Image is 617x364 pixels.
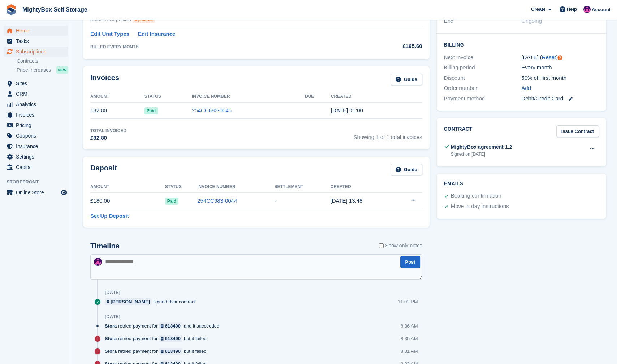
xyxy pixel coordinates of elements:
[4,152,68,162] a: menu
[521,95,599,103] div: Debit/Credit Card
[16,187,59,198] span: Online Store
[105,335,210,342] div: retried payment for but it failed
[444,84,522,92] div: Order number
[4,162,68,172] a: menu
[583,6,591,13] img: Richard Marsh
[4,141,68,151] a: menu
[567,6,577,13] span: Help
[305,91,331,103] th: Due
[105,322,117,329] span: Stora
[444,181,599,187] h2: Emails
[90,127,126,134] div: Total Invoiced
[4,99,68,109] a: menu
[17,66,68,74] a: Price increases NEW
[444,125,473,137] h2: Contract
[138,30,175,38] a: Edit Insurance
[144,107,158,114] span: Paid
[16,78,59,88] span: Sites
[105,335,117,342] span: Stora
[90,193,165,209] td: £180.00
[94,258,102,266] img: Richard Marsh
[105,298,152,305] a: [PERSON_NAME]
[360,42,422,51] div: £165.60
[7,178,72,186] span: Storefront
[451,202,509,211] div: Move in day instructions
[330,181,392,193] th: Created
[521,64,599,72] div: Every month
[401,348,418,355] div: 8:31 AM
[90,30,129,38] a: Edit Unit Types
[451,192,501,200] div: Booking confirmation
[90,164,117,176] h2: Deposit
[6,4,17,15] img: stora-icon-8386f47178a22dfd0bd8f6a31ec36ba5ce8667c1dd55bd0f319d3a0aa187defe.svg
[144,91,192,103] th: Status
[20,4,90,16] a: MightyBox Self Storage
[197,198,237,204] a: 254CC683-0044
[557,55,563,61] div: Tooltip anchor
[451,143,512,151] div: MightyBox agreement 1.2
[90,74,119,86] h2: Invoices
[521,53,599,62] div: [DATE] ( )
[592,6,610,13] span: Account
[331,91,422,103] th: Created
[105,314,120,320] div: [DATE]
[165,198,178,205] span: Paid
[56,66,68,74] div: NEW
[398,298,418,305] div: 11:09 PM
[111,298,150,305] div: [PERSON_NAME]
[60,188,68,197] a: Preview store
[90,134,126,142] div: £82.80
[16,162,59,172] span: Capital
[159,322,182,329] a: 618490
[4,26,68,36] a: menu
[4,187,68,198] a: menu
[4,89,68,99] a: menu
[4,36,68,46] a: menu
[90,181,165,193] th: Amount
[17,67,51,74] span: Price increases
[391,74,422,86] a: Guide
[192,91,305,103] th: Invoice Number
[4,110,68,120] a: menu
[105,348,210,355] div: retried payment for but it failed
[16,120,59,130] span: Pricing
[444,64,522,72] div: Billing period
[4,47,68,57] a: menu
[275,181,331,193] th: Settlement
[90,242,120,250] h2: Timeline
[16,47,59,57] span: Subscriptions
[159,348,182,355] a: 618490
[444,41,599,48] h2: Billing
[105,290,120,295] div: [DATE]
[165,181,198,193] th: Status
[556,125,599,137] a: Issue Contract
[16,89,59,99] span: CRM
[444,74,522,82] div: Discount
[379,242,384,250] input: Show only notes
[275,193,331,209] td: -
[159,335,182,342] a: 618490
[17,58,68,65] a: Contracts
[4,120,68,130] a: menu
[90,212,129,220] a: Set Up Deposit
[521,74,599,82] div: 50% off first month
[197,181,274,193] th: Invoice Number
[542,54,556,60] a: Reset
[531,6,545,13] span: Create
[90,91,144,103] th: Amount
[331,107,363,113] time: 2025-06-25 00:00:40 UTC
[444,17,522,25] div: End
[401,322,418,329] div: 8:36 AM
[165,348,181,355] div: 618490
[354,127,422,142] span: Showing 1 of 1 total invoices
[192,107,232,113] a: 254CC683-0045
[4,131,68,141] a: menu
[165,322,181,329] div: 618490
[16,141,59,151] span: Insurance
[521,84,531,92] a: Add
[16,110,59,120] span: Invoices
[90,103,144,119] td: £82.80
[16,152,59,162] span: Settings
[521,18,542,24] span: Ongoing
[16,131,59,141] span: Coupons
